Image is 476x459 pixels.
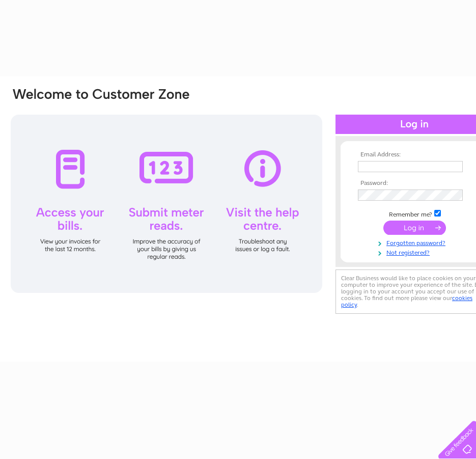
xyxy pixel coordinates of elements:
th: Email Address: [355,151,473,158]
th: Password: [355,180,473,187]
a: Forgotten password? [358,237,473,247]
input: Submit [383,221,446,235]
a: Not registered? [358,247,473,257]
td: Remember me? [355,208,473,219]
a: cookies policy [341,294,472,308]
